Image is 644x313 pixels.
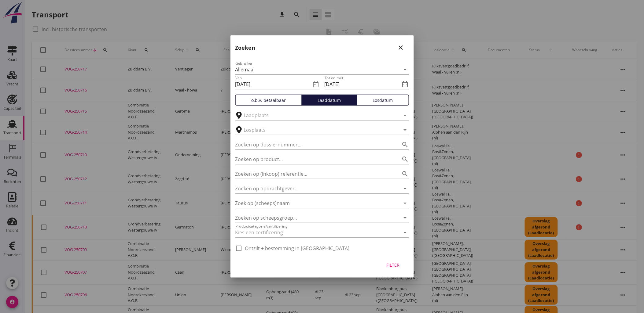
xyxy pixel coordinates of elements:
[302,95,357,106] button: Laaddatum
[244,125,392,135] input: Losplaats
[402,185,409,192] i: arrow_drop_down
[402,214,409,221] i: arrow_drop_down
[312,81,320,88] i: date_range
[402,66,409,73] i: arrow_drop_down
[402,126,409,134] i: arrow_drop_down
[304,97,354,103] div: Laaddatum
[235,140,392,149] input: Zoeken op dossiernummer...
[235,169,392,179] input: Zoeken op (inkoop) referentie…
[359,97,406,103] div: Losdatum
[235,198,392,208] input: Zoek op (scheeps)naam
[402,141,409,148] i: search
[385,262,402,268] div: Filter
[245,245,350,251] label: Ontzilt + bestemming in [GEOGRAPHIC_DATA]
[397,44,405,51] i: close
[235,184,392,193] input: Zoeken op opdrachtgever...
[235,44,256,52] h2: Zoeken
[357,95,409,106] button: Losdatum
[235,154,392,164] input: Zoeken op product...
[325,79,400,89] input: Tot en met
[402,170,409,178] i: search
[235,95,302,106] button: o.b.v. betaalbaar
[238,97,299,103] div: o.b.v. betaalbaar
[402,200,409,207] i: arrow_drop_down
[235,79,311,89] input: Van
[402,229,409,236] i: arrow_drop_down
[380,259,407,270] button: Filter
[402,81,409,88] i: date_range
[244,110,392,120] input: Laadplaats
[402,112,409,119] i: arrow_drop_down
[235,67,255,72] div: Allemaal
[402,156,409,163] i: search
